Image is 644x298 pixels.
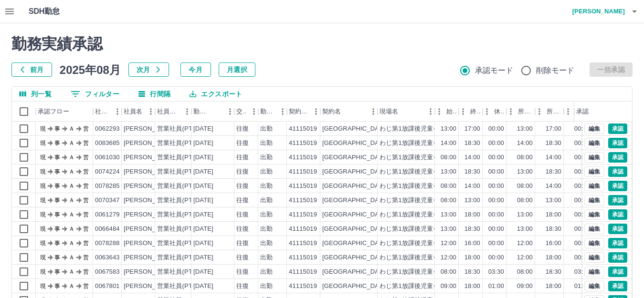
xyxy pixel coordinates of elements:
[95,282,120,291] div: 0067801
[322,124,388,134] div: [GEOGRAPHIC_DATA]
[234,102,258,122] div: 交通費
[124,196,176,205] div: [PERSON_NAME]
[574,153,590,162] div: 00:00
[507,102,535,122] div: 所定開始
[54,140,60,146] text: 事
[260,124,273,134] div: 出勤
[322,267,388,277] div: [GEOGRAPHIC_DATA]
[608,267,627,277] button: 承認
[517,210,533,219] div: 13:00
[54,168,60,175] text: 事
[576,102,589,122] div: 承認
[608,238,627,248] button: 承認
[441,239,456,248] div: 12:00
[157,253,207,262] div: 営業社員(PT契約)
[124,239,176,248] div: [PERSON_NAME]
[366,104,380,119] button: メニュー
[69,125,74,132] text: Ａ
[54,226,60,232] text: 事
[95,210,120,219] div: 0061279
[83,183,89,189] text: 営
[584,267,604,277] button: 編集
[546,124,561,134] div: 17:00
[193,167,213,176] div: [DATE]
[289,182,317,191] div: 41115019
[488,239,504,248] div: 00:00
[517,282,533,291] div: 09:00
[193,210,213,219] div: [DATE]
[608,252,627,263] button: 承認
[322,282,388,291] div: [GEOGRAPHIC_DATA]
[260,210,273,219] div: 出勤
[193,139,213,148] div: [DATE]
[260,182,273,191] div: 出勤
[260,139,273,148] div: 出勤
[275,104,290,119] button: メニュー
[124,167,176,176] div: [PERSON_NAME]
[517,167,533,176] div: 13:00
[488,139,504,148] div: 00:00
[210,105,223,118] button: ソート
[95,139,120,148] div: 0083685
[574,253,590,262] div: 00:00
[157,225,207,234] div: 営業社員(PT契約)
[157,182,207,191] div: 営業社員(PT契約)
[322,153,388,162] div: [GEOGRAPHIC_DATA]
[95,153,120,162] div: 0061030
[380,124,440,134] div: わじ第1放課後児童会
[236,282,249,291] div: 往復
[260,153,273,162] div: 出勤
[180,62,211,77] button: 今月
[488,253,504,262] div: 00:00
[193,239,213,248] div: [DATE]
[124,139,176,148] div: [PERSON_NAME]
[95,167,120,176] div: 0074224
[40,125,46,132] text: 現
[236,239,249,248] div: 往復
[157,282,207,291] div: 営業社員(PT契約)
[584,166,604,177] button: 編集
[574,267,590,277] div: 03:30
[157,267,207,277] div: 営業社員(PT契約)
[193,282,213,291] div: [DATE]
[547,102,562,122] div: 所定終業
[124,182,182,191] div: [PERSON_NAME]代
[54,240,60,247] text: 事
[380,239,440,248] div: わじ第1放課後児童会
[40,168,46,175] text: 現
[465,182,480,191] div: 14:00
[380,267,440,277] div: わじ第1放課後児童会
[546,267,561,277] div: 18:30
[441,196,456,205] div: 08:00
[380,225,440,234] div: わじ第1放課後児童会
[608,166,627,177] button: 承認
[380,182,440,191] div: わじ第1放課後児童会
[69,268,74,275] text: Ａ
[517,153,533,162] div: 08:00
[155,102,191,122] div: 社員区分
[157,239,207,248] div: 営業社員(PT契約)
[60,62,121,77] h5: 2025年08月
[584,209,604,220] button: 編集
[441,153,456,162] div: 08:00
[546,210,561,219] div: 18:00
[247,104,261,119] button: メニュー
[223,104,237,119] button: メニュー
[95,225,120,234] div: 0066484
[546,139,561,148] div: 18:30
[11,35,633,53] h2: 勤務実績承認
[40,183,46,189] text: 現
[465,210,480,219] div: 18:00
[483,102,507,122] div: 休憩
[236,102,247,122] div: 交通費
[380,282,440,291] div: わじ第1放課後児童会
[309,104,323,119] button: メニュー
[236,253,249,262] div: 往復
[517,239,533,248] div: 12:00
[260,225,273,234] div: 出勤
[574,139,590,148] div: 00:00
[459,102,483,122] div: 終業
[517,196,533,205] div: 08:00
[289,253,317,262] div: 41115019
[219,62,255,77] button: 月選択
